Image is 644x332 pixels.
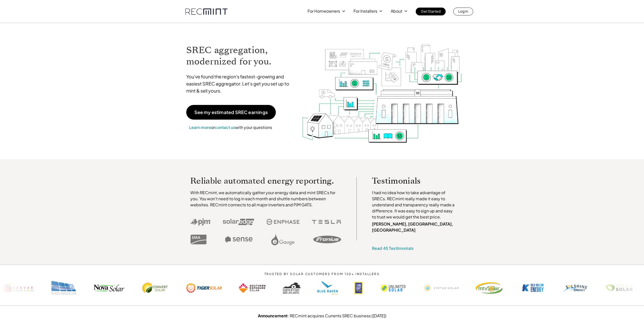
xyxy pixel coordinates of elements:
p: For Installers [354,8,377,15]
h1: SREC aggregation, modernized for you. [186,45,294,67]
a: Read 45 Testimonials [372,246,413,251]
a: Get Started [416,8,446,15]
p: You've found the region's fastest-growing and easiest SREC aggregator. Let's get you set up to mi... [186,73,294,94]
p: TRUSTED BY SOLAR CUSTOMERS FROM 120+ INSTALLERS [249,272,395,276]
p: [PERSON_NAME], [GEOGRAPHIC_DATA], [GEOGRAPHIC_DATA] [372,221,457,233]
p: I had no idea how to take advantage of SRECs. RECmint really made it easy to understand and trans... [372,190,457,220]
p: Testimonials [372,177,447,185]
p: See my estimated SREC earnings [194,110,268,115]
p: With RECmint, we automatically gather your energy data and mint SRECs for you. You won't need to ... [190,190,341,208]
p: Get Started [421,8,441,15]
p: For Homeowners [307,8,340,15]
strong: Announcement [258,313,288,318]
p: Reliable automated energy reporting. [190,177,341,185]
img: RECmint value cycle [301,31,463,144]
a: contact us [215,125,235,130]
p: or with your questions [186,124,275,131]
a: Log In [453,8,473,15]
a: Learn more [189,125,211,130]
p: About [391,8,402,15]
a: See my estimated SREC earnings [186,105,276,120]
a: Announcement: RECmint acquires Currents SREC business ([DATE]) [258,313,386,318]
p: Log In [458,8,468,15]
